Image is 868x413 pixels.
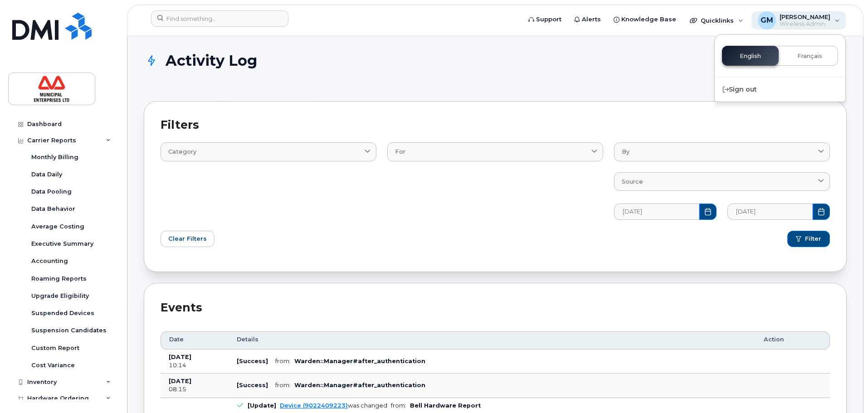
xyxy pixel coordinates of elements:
[168,234,207,243] span: Clear Filters
[169,354,191,360] b: [DATE]
[237,335,258,344] span: Details
[614,172,830,191] a: Source
[805,235,821,243] span: Filter
[169,361,220,369] div: 10:14
[294,358,425,364] b: Warden::Manager#after_authentication
[169,378,191,384] b: [DATE]
[237,358,268,364] b: [Success]
[614,142,830,161] a: By
[275,382,291,389] span: from:
[813,204,830,220] button: Choose Date
[166,53,257,68] span: Activity Log
[169,335,184,344] span: Date
[169,385,220,394] div: 08:15
[294,382,425,389] b: Warden::Manager#after_authentication
[699,204,717,220] button: Choose Date
[787,231,830,247] button: Filter
[161,118,830,131] h2: Filters
[715,81,845,98] div: Sign out
[280,402,387,409] div: was changed
[161,142,376,161] a: Category
[168,147,196,156] span: Category
[622,147,629,156] span: By
[622,177,643,186] span: Source
[280,402,348,409] a: Device (9022409223)
[248,402,276,409] b: [Update]
[161,300,830,316] div: Events
[387,142,603,161] a: For
[727,204,813,220] input: MM/DD/YYYY
[614,204,699,220] input: MM/DD/YYYY
[275,358,291,364] span: from:
[410,402,481,409] b: Bell Hardware Report
[161,231,215,247] button: Clear Filters
[797,53,822,60] span: Français
[391,402,406,409] span: from:
[756,331,830,350] th: Action
[395,147,405,156] span: For
[237,382,268,389] b: [Success]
